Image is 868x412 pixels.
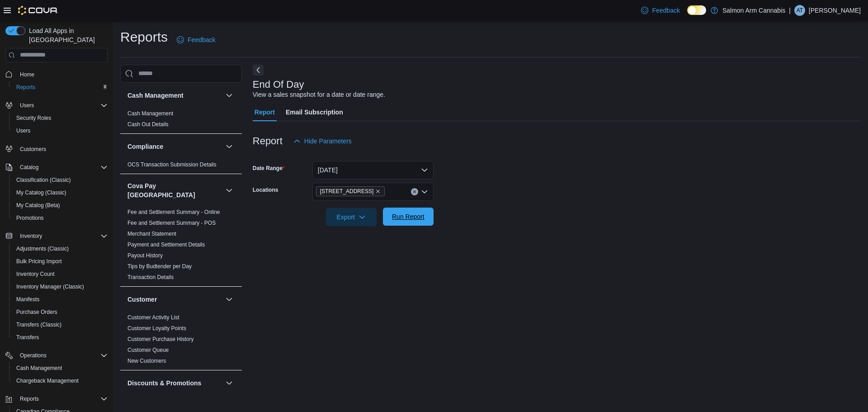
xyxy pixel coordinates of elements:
label: Date Range [253,165,285,172]
button: My Catalog (Classic) [9,186,111,199]
a: Purchase Orders [13,307,61,317]
span: Classification (Classic) [16,176,71,184]
span: Users [13,125,108,136]
button: Discounts & Promotions [224,378,235,388]
span: Feedback [188,35,215,44]
a: Transfers (Classic) [13,319,65,330]
a: Users [13,125,34,136]
a: Merchant Statement [127,231,176,237]
button: Compliance [224,141,235,152]
button: Cova Pay [GEOGRAPHIC_DATA] [224,185,235,196]
button: Remove 81B Shuswap St NW from selection in this group [375,189,381,194]
span: Cash Out Details [127,121,169,128]
a: Manifests [13,294,43,305]
button: Run Report [383,208,434,226]
button: Users [16,100,38,111]
span: Payment and Settlement Details [127,241,205,248]
span: Report [255,103,275,121]
span: Bulk Pricing Import [13,256,108,267]
span: Transfers (Classic) [13,319,108,330]
div: View a sales snapshot for a date or date range. [253,90,385,99]
img: Cova [18,6,58,15]
a: My Catalog (Beta) [13,200,64,211]
a: Cash Management [127,110,173,117]
span: Customers [16,143,108,155]
button: Clear input [411,188,418,195]
span: Run Report [392,212,425,221]
a: Transaction Details [127,274,174,280]
span: Fee and Settlement Summary - POS [127,219,216,227]
button: Next [253,65,264,76]
input: Dark Mode [687,5,706,15]
a: Tips by Budtender per Day [127,263,192,270]
button: Catalog [2,161,111,174]
a: Feedback [637,1,683,19]
a: Chargeback Management [13,375,82,386]
button: My Catalog (Beta) [9,199,111,212]
h3: Report [253,136,283,147]
h3: Cash Management [127,91,184,100]
a: Customer Activity List [127,314,179,321]
a: Fee and Settlement Summary - Online [127,209,220,215]
button: Security Roles [9,112,111,124]
a: Feedback [173,31,219,49]
button: Chargeback Management [9,374,111,387]
button: Inventory [16,231,46,242]
button: Reports [16,393,42,404]
button: Cash Management [127,91,222,100]
span: Adjustments (Classic) [16,245,69,252]
h3: Customer [127,295,157,304]
button: Customers [2,142,111,156]
span: Purchase Orders [16,308,57,316]
button: Promotions [9,212,111,224]
span: Transfers [16,334,39,341]
span: Security Roles [13,113,108,123]
a: Cash Out Details [127,121,169,128]
div: Compliance [120,159,242,174]
button: Operations [2,349,111,362]
button: Cash Management [9,362,111,374]
span: Email Subscription [286,103,343,121]
button: Cash Management [224,90,235,101]
span: 81B Shuswap St NW [316,186,385,196]
span: Catalog [20,164,38,171]
span: Cash Management [16,365,62,372]
span: Promotions [16,214,44,222]
span: Classification (Classic) [13,175,108,185]
p: [PERSON_NAME] [809,5,861,16]
span: Load All Apps in [GEOGRAPHIC_DATA] [25,26,108,44]
span: Cash Management [127,110,173,117]
span: Transfers (Classic) [16,321,61,328]
button: Customer [224,294,235,305]
a: Customer Loyalty Points [127,325,186,331]
button: Home [2,68,111,81]
span: Inventory Count [13,269,108,279]
div: Amanda Toms [794,5,805,16]
button: Bulk Pricing Import [9,255,111,268]
span: Operations [16,350,108,361]
button: Cova Pay [GEOGRAPHIC_DATA] [127,181,222,199]
span: Inventory [16,231,108,242]
button: [DATE] [312,161,434,179]
button: Catalog [16,162,42,173]
span: Customer Queue [127,346,169,354]
h3: Compliance [127,142,163,151]
span: Adjustments (Classic) [13,243,108,254]
span: Users [16,100,108,111]
span: Customer Loyalty Points [127,325,186,332]
div: Customer [120,312,242,370]
span: Reports [16,84,35,91]
a: New Customers [127,358,166,364]
button: Discounts & Promotions [127,379,222,388]
span: Transfers [13,332,108,343]
span: Reports [16,393,108,404]
a: Promotions [13,213,47,223]
span: Export [331,208,371,226]
a: Cash Management [13,363,66,374]
label: Locations [253,186,278,194]
button: Reports [9,81,111,94]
